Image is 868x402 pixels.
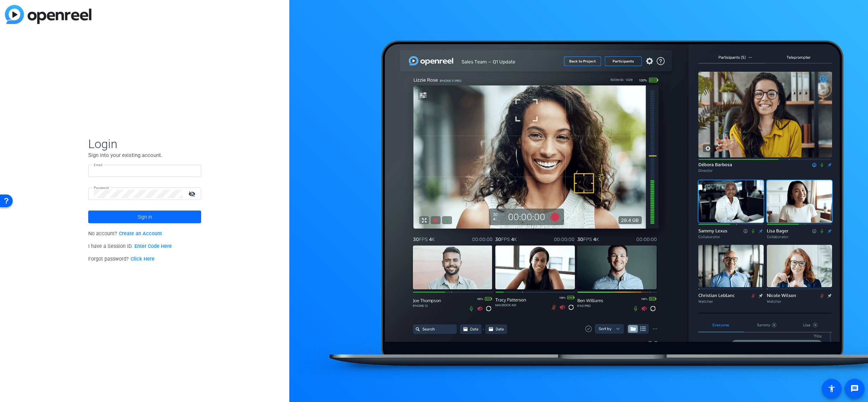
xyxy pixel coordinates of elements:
a: Enter Code Here [134,243,172,249]
mat-icon: accessibility [827,384,836,393]
span: Login [88,136,201,151]
button: Sign in [88,211,201,223]
mat-label: Password [94,186,109,190]
a: Click Here [131,256,155,262]
mat-icon: message [850,384,859,393]
span: I have a Session ID. [88,243,172,249]
span: Sign in [138,208,152,226]
span: No account? [88,231,162,237]
mat-label: Email [94,163,103,167]
span: Forgot password? [88,256,155,262]
a: Create an Account [119,231,162,237]
mat-icon: visibility_off [184,189,201,199]
img: blue-gradient.svg [5,5,91,24]
input: Enter Email Address [94,167,195,175]
p: Sign into your existing account. [88,151,201,159]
